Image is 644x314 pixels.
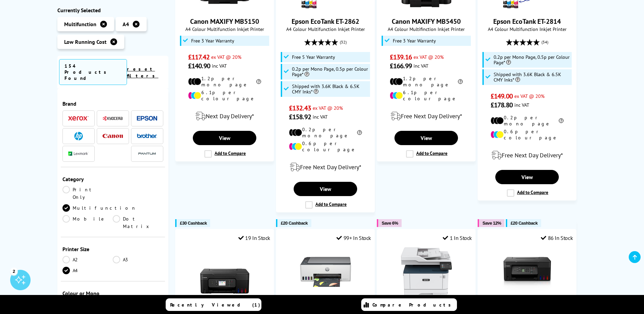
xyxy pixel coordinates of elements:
a: Canon MAXIFY MB5450 [401,5,452,12]
span: A4 Colour Multifunction Inkjet Printer [481,26,573,32]
div: 99+ In Stock [336,234,371,241]
div: 2 [10,267,18,275]
li: 6.1p per colour page [390,89,463,102]
span: (32) [340,36,347,49]
li: 0.2p per mono page [289,126,362,139]
a: Epson EcoTank ET-2814 [502,5,553,12]
a: Canon MAXIFY MB5150 [190,17,259,26]
div: Printer Size [62,246,164,252]
a: Dot Matrix [113,215,163,230]
span: Free 5 Year Warranty [292,54,335,60]
a: A3 [113,256,163,263]
span: £166.99 [390,62,412,70]
span: Free 3 Year Warranty [191,38,234,43]
a: A4 [62,267,113,274]
li: 1.2p per mono page [188,75,261,88]
a: Canon MAXIFY MB5150 [199,5,250,12]
img: Epson [137,116,157,121]
span: £139.16 [390,53,412,62]
span: inc VAT [313,114,328,120]
a: View [294,182,357,196]
a: Xerox B305 (Box Opened) [401,292,452,299]
a: Mobile [62,215,113,230]
a: View [193,131,256,145]
button: £20 Cashback [506,219,541,227]
span: £117.42 [188,53,209,62]
button: Save 6% [377,219,401,227]
a: Epson EcoTank ET-2862 [292,17,359,26]
li: 6.1p per colour page [188,89,261,102]
a: Brother [137,132,157,140]
span: A4 [123,21,129,28]
span: Multifunction [64,21,96,28]
label: Add to Compare [507,189,548,197]
img: HP [74,132,83,140]
a: Multifunction [62,204,136,212]
img: HP Smart Tank 5105 [300,246,351,297]
div: 1 In Stock [443,234,472,241]
div: 19 In Stock [238,234,270,241]
a: Canon [103,132,123,140]
span: inc VAT [413,63,428,69]
a: Lexmark [68,150,89,158]
span: Shipped with 3.6K Black & 6.5K CMY Inks* [292,84,369,94]
span: £158.92 [289,112,311,121]
div: Currently Selected [57,7,169,14]
span: £20 Cashback [281,221,308,226]
span: Free 3 Year Warranty [393,38,436,43]
span: £178.80 [491,101,513,109]
div: Colour or Mono [62,290,164,297]
span: ex VAT @ 20% [211,54,241,60]
a: Pantum [137,150,157,158]
a: Epson [137,114,157,123]
span: ex VAT @ 20% [313,105,343,111]
img: Xerox B305 (Box Opened) [401,246,452,297]
span: ex VAT @ 20% [514,93,545,99]
img: Brother [137,134,157,138]
li: 0.2p per mono page [491,115,564,127]
a: Xerox [68,114,89,123]
button: £20 Cashback [276,219,311,227]
div: modal_delivery [280,158,371,177]
span: ex VAT @ 20% [413,54,444,60]
a: HP Smart Tank 5105 [300,292,351,299]
span: £149.00 [491,92,513,101]
span: A4 Colour Multifunction Inkjet Printer [280,26,371,32]
a: Epson EcoTank ET-2862 [300,5,351,12]
img: Xerox [68,116,89,121]
span: (34) [541,36,548,49]
span: Save 12% [482,221,501,226]
img: Pantum [137,150,157,158]
div: Brand [62,100,164,107]
a: A2 [62,256,113,263]
img: Canon PIXMA G3570 MegaTank [502,246,553,297]
a: Canon PIXMA G3590 MegaTank [199,292,250,299]
img: Canon [103,134,123,138]
span: Low Running Cost [64,38,107,45]
span: inc VAT [514,102,529,108]
div: Category [62,176,164,182]
img: Lexmark [68,152,89,156]
a: Recently Viewed (1) [166,298,261,311]
span: Save 6% [382,221,398,226]
span: Recently Viewed (1) [170,302,260,308]
a: reset filters [127,66,159,79]
span: £132.43 [289,104,311,112]
a: View [495,170,558,184]
span: A4 Colour Multifinction Inkjet Printer [381,26,472,32]
div: modal_delivery [179,107,270,126]
span: 0.2p per Mono Page, 0.5p per Colour Page* [292,66,369,77]
a: Compare Products [361,298,457,311]
span: Shipped with 3.6K Black & 6.5K CMY Inks* [494,72,570,83]
span: 154 Products Found [59,59,127,85]
div: modal_delivery [481,146,573,165]
span: £140.90 [188,62,210,70]
a: View [394,131,458,145]
a: Canon PIXMA G3570 MegaTank [502,292,553,299]
span: £30 Cashback [180,221,207,226]
span: Compare Products [372,302,455,308]
a: Canon MAXIFY MB5450 [392,17,461,26]
label: Add to Compare [406,150,447,158]
li: 1.2p per mono page [390,75,463,88]
div: 86 In Stock [541,234,573,241]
